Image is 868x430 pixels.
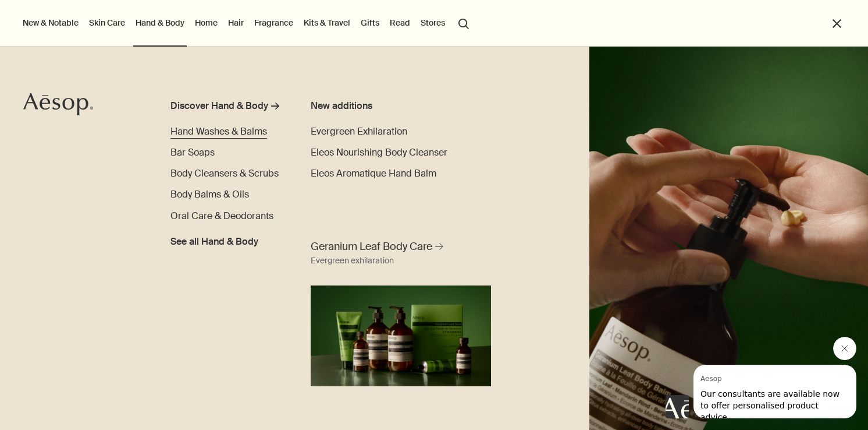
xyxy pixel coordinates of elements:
div: Discover Hand & Body [170,99,268,113]
div: New additions [311,99,450,113]
span: Body Balms & Oils [170,188,249,200]
span: Oral Care & Deodorants [170,210,273,222]
span: Body Cleansers & Scrubs [170,167,279,179]
button: New & Notable [20,15,81,30]
span: Hand Washes & Balms [170,125,267,138]
a: Geranium Leaf Body Care Evergreen exhilarationFull range of Geranium Leaf products displaying aga... [308,237,493,387]
span: Geranium Leaf Body Care [311,239,432,254]
iframe: Message from Aesop [693,365,856,418]
a: See all Hand & Body [170,230,258,249]
a: Oral Care & Deodorants [170,209,273,223]
a: Home [193,15,220,30]
span: See all Hand & Body [170,235,258,249]
button: Open search [453,12,474,34]
a: Hand Washes & Balms [170,125,267,139]
span: Eleos Nourishing Body Cleanser [311,146,447,158]
span: Our consultants are available now to offer personalised product advice. [7,24,146,57]
a: Fragrance [252,15,296,30]
span: Bar Soaps [170,146,215,158]
img: A hand holding the pump dispensing Geranium Leaf Body Balm on to hand. [589,47,868,430]
span: Evergreen Exhilaration [311,125,407,138]
a: Gifts [358,15,382,30]
button: Stores [418,15,447,30]
a: Body Cleansers & Scrubs [170,167,279,181]
iframe: no content [666,395,689,418]
a: Discover Hand & Body [170,99,284,118]
a: Eleos Nourishing Body Cleanser [311,146,447,160]
div: Evergreen exhilaration [311,254,394,268]
a: Kits & Travel [301,15,353,30]
a: Read [387,15,412,30]
a: Aesop [20,90,96,122]
span: Eleos Aromatique Hand Balm [311,167,436,179]
a: Body Balms & Oils [170,188,249,202]
iframe: Close message from Aesop [833,337,856,360]
a: Skin Care [87,15,127,30]
a: Bar Soaps [170,146,215,160]
a: Hair [226,15,246,30]
div: Aesop says "Our consultants are available now to offer personalised product advice.". Open messag... [666,337,856,418]
a: Eleos Aromatique Hand Balm [311,167,436,181]
button: Close the Menu [830,17,844,30]
a: Evergreen Exhilaration [311,125,407,139]
a: Hand & Body [133,15,187,30]
svg: Aesop [23,93,93,116]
